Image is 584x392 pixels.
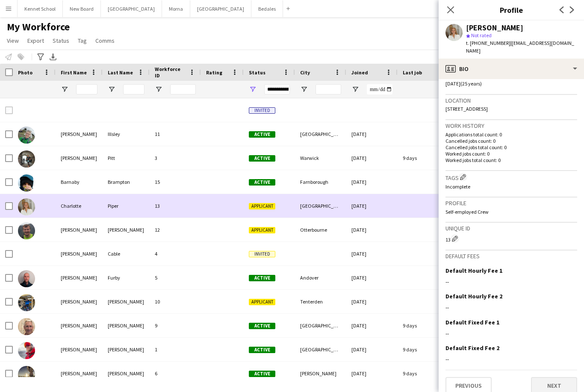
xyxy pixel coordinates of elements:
[56,218,103,242] div: [PERSON_NAME]
[18,342,35,359] img: Isaac Walker
[18,150,35,168] img: Andrew Pitt
[466,40,510,46] span: t. [PHONE_NUMBER]
[346,170,398,194] div: [DATE]
[346,122,398,146] div: [DATE]
[53,37,69,44] span: Status
[445,252,577,260] h3: Default fees
[150,218,201,242] div: 12
[18,294,35,311] img: George O’Callaghan
[445,344,499,352] h3: Default Fixed Fee 2
[103,218,150,242] div: [PERSON_NAME]
[398,314,449,337] div: 9 days
[24,35,47,46] a: Export
[18,270,35,287] img: Douglas Furby
[56,266,103,289] div: [PERSON_NAME]
[295,194,346,218] div: [GEOGRAPHIC_DATA]
[445,199,577,207] h3: Profile
[295,218,346,242] div: Otterbourne
[56,194,103,218] div: Charlotte
[190,0,251,17] button: [GEOGRAPHIC_DATA]
[295,122,346,146] div: [GEOGRAPHIC_DATA]
[249,69,265,76] span: Status
[445,97,577,104] h3: Location
[445,330,577,337] div: --
[445,355,577,363] div: --
[445,318,499,326] h3: Default Fixed Fee 1
[18,174,35,192] img: Barnaby Brampton
[346,242,398,265] div: [DATE]
[63,0,101,17] button: New Board
[150,146,201,170] div: 3
[56,242,103,265] div: [PERSON_NAME]
[150,194,201,218] div: 13
[18,318,35,335] img: Howard Watts
[78,37,87,44] span: Tag
[150,266,201,289] div: 5
[445,122,577,130] h3: Work history
[61,85,68,93] button: Open Filter Menu
[445,278,577,286] div: --
[95,37,115,44] span: Comms
[150,338,201,361] div: 1
[346,290,398,313] div: [DATE]
[466,40,574,54] span: | [EMAIL_ADDRESS][DOMAIN_NAME]
[466,24,523,32] div: [PERSON_NAME]
[295,170,346,194] div: Farnborough
[103,122,150,146] div: Illsley
[56,170,103,194] div: Barnaby
[295,338,346,361] div: [GEOGRAPHIC_DATA]
[249,275,275,281] span: Active
[56,122,103,146] div: [PERSON_NAME]
[103,266,150,289] div: Furby
[398,362,449,385] div: 9 days
[61,69,87,76] span: First Name
[445,80,482,87] span: [DATE] (25 years)
[103,314,150,337] div: [PERSON_NAME]
[445,173,577,182] h3: Tags
[367,84,392,94] input: Joined Filter Input
[18,69,32,76] span: Photo
[56,314,103,337] div: [PERSON_NAME]
[445,157,577,163] p: Worked jobs total count: 0
[249,323,275,329] span: Active
[249,227,275,233] span: Applicant
[445,138,577,144] p: Cancelled jobs count: 0
[18,198,35,215] img: Charlotte Piper
[3,35,22,46] a: View
[439,59,584,79] div: Bio
[103,146,150,170] div: Pitt
[108,85,115,93] button: Open Filter Menu
[150,290,201,313] div: 10
[249,203,275,209] span: Applicant
[445,304,577,311] div: --
[471,32,492,38] span: Not rated
[150,170,201,194] div: 15
[346,314,398,337] div: [DATE]
[445,224,577,232] h3: Unique ID
[249,179,275,186] span: Active
[18,366,35,383] img: Laura Dunning
[445,209,577,215] p: Self-employed Crew
[103,362,150,385] div: [PERSON_NAME]
[249,85,257,93] button: Open Filter Menu
[123,84,145,94] input: Last Name Filter Input
[103,194,150,218] div: Piper
[403,69,422,76] span: Last job
[249,347,275,353] span: Active
[150,122,201,146] div: 11
[445,144,577,150] p: Cancelled jobs total count: 0
[295,362,346,385] div: [PERSON_NAME]
[206,69,222,76] span: Rating
[346,266,398,289] div: [DATE]
[300,69,310,76] span: City
[56,362,103,385] div: [PERSON_NAME]
[249,371,275,377] span: Active
[162,0,190,17] button: Morna
[295,146,346,170] div: Warwick
[92,35,118,46] a: Comms
[56,146,103,170] div: [PERSON_NAME]
[300,85,308,93] button: Open Filter Menu
[445,267,502,274] h3: Default Hourly Fee 1
[150,362,201,385] div: 6
[74,35,90,46] a: Tag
